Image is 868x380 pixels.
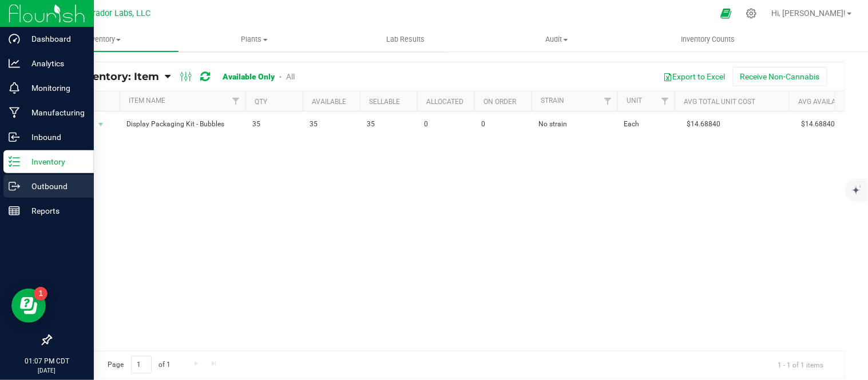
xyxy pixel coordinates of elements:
[312,98,346,106] a: Available
[20,179,89,193] p: Outbound
[131,356,152,374] input: 1
[9,181,20,192] inline-svg: Outbound
[426,98,463,106] a: Allocated
[681,116,727,133] span: $14.68840
[483,98,516,106] a: On Order
[5,366,89,375] p: [DATE]
[34,287,47,301] iframe: Resource center unread badge
[60,70,165,83] a: All Inventory: Item
[482,34,632,45] span: Audit
[129,97,165,105] a: Item Name
[310,119,353,130] span: 35
[20,32,89,46] p: Dashboard
[541,97,564,105] a: Strain
[627,97,642,105] a: Unit
[769,356,833,373] span: 1 - 1 of 1 items
[20,106,89,119] p: Manufacturing
[60,70,159,83] span: All Inventory: Item
[252,119,296,130] span: 35
[744,8,759,19] div: Manage settings
[330,27,481,51] a: Lab Results
[666,34,751,45] span: Inventory Counts
[223,72,275,81] a: Available Only
[481,27,632,51] a: Audit
[9,33,20,45] inline-svg: Dashboard
[83,9,150,18] span: Curador Labs, LLC
[179,34,329,45] span: Plants
[9,131,20,143] inline-svg: Inbound
[126,119,239,130] span: Display Packaging Kit - Bubbles
[371,34,441,45] span: Lab Results
[713,2,739,25] span: Open Ecommerce Menu
[538,119,611,130] span: No strain
[599,91,617,111] a: Filter
[684,98,755,106] a: Avg Total Unit Cost
[27,34,179,45] span: Inventory
[5,356,89,366] p: 01:07 PM CDT
[20,204,89,218] p: Reports
[11,289,46,323] iframe: Resource center
[656,67,733,86] button: Export to Excel
[255,98,267,106] a: Qty
[94,117,108,133] span: select
[20,155,89,169] p: Inventory
[9,82,20,94] inline-svg: Monitoring
[9,58,20,69] inline-svg: Analytics
[27,27,179,51] a: Inventory
[98,356,180,374] span: Page of 1
[227,91,245,111] a: Filter
[481,119,525,130] span: 0
[179,27,330,51] a: Plants
[656,91,675,111] a: Filter
[633,27,784,51] a: Inventory Counts
[9,107,20,118] inline-svg: Manufacturing
[20,57,89,70] p: Analytics
[367,119,410,130] span: 35
[733,67,827,86] button: Receive Non-Cannabis
[9,156,20,167] inline-svg: Inventory
[9,205,20,217] inline-svg: Reports
[369,98,400,106] a: Sellable
[20,130,89,144] p: Inbound
[624,119,668,130] span: Each
[796,116,841,133] span: $14.68840
[772,9,846,18] span: Hi, [PERSON_NAME]!
[20,81,89,95] p: Monitoring
[424,119,467,130] span: 0
[286,72,295,81] a: All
